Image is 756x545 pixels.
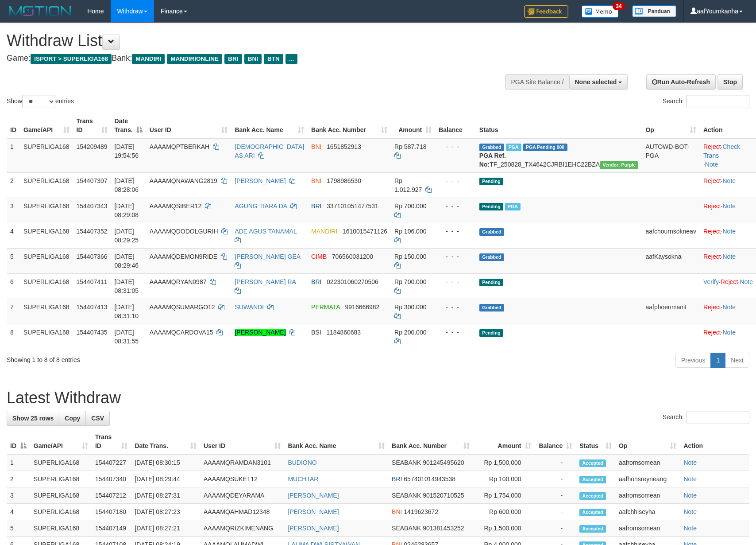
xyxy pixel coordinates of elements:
[675,353,711,368] a: Previous
[115,228,139,244] span: [DATE] 08:29:25
[7,138,20,173] td: 1
[524,5,568,18] img: Feedback.jpg
[7,4,74,18] img: MOTION_logo.png
[392,508,402,515] span: BNI
[7,54,495,63] h4: Game: Bank:
[579,459,606,467] span: Accepted
[20,223,73,248] td: SUPERLIGA168
[473,429,535,454] th: Amount: activate to sort column ascending
[132,54,165,64] span: MANDIRI
[235,228,297,235] a: ADE AGUS TANAMAL
[244,54,262,64] span: BNI
[111,113,146,138] th: Date Trans.: activate to sort column descending
[721,278,738,285] a: Reject
[115,278,139,294] span: [DATE] 08:31:05
[235,278,296,285] a: [PERSON_NAME] RA
[235,177,285,184] a: [PERSON_NAME]
[394,304,426,311] span: Rp 300.000
[394,143,426,150] span: Rp 587.718
[31,54,112,64] span: ISPORT > SUPERLIGA168
[388,429,473,454] th: Bank Acc. Number: activate to sort column ascending
[150,304,215,311] span: AAAAMQSUMARGO12
[423,525,464,532] span: Copy 901381453252 to clipboard
[20,273,73,299] td: SUPERLIGA168
[683,492,697,499] a: Note
[200,471,284,487] td: AAAAMQSUKET12
[663,411,749,424] label: Search:
[535,454,576,471] td: -
[150,329,213,336] span: AAAAMQCARDOVA15
[535,471,576,487] td: -
[394,329,426,336] span: Rp 200.000
[600,161,638,169] span: Vendor URL: https://trx4.1velocity.biz
[683,459,697,466] a: Note
[683,508,697,515] a: Note
[575,78,617,86] span: None selected
[473,454,535,471] td: Rp 1,500,000
[7,352,309,364] div: Showing 1 to 8 of 8 entries
[705,161,718,168] a: Note
[77,253,108,260] span: 154407366
[20,138,73,173] td: SUPERLIGA168
[167,54,222,64] span: MANDIRIONLINE
[479,203,503,210] span: Pending
[343,228,387,235] span: Copy 1610015471126 to clipboard
[703,143,740,159] a: Check Trans
[200,454,284,471] td: AAAAMQRAMDAN3101
[327,143,361,150] span: Copy 1651852913 to clipboard
[284,429,388,454] th: Bank Acc. Name: activate to sort column ascending
[473,504,535,520] td: Rp 600,000
[479,304,504,311] span: Grabbed
[722,202,736,210] a: Note
[439,227,472,236] div: - - -
[7,95,74,108] label: Show entries
[439,252,472,261] div: - - -
[288,459,316,466] a: BUDIONO
[394,253,426,260] span: Rp 150.000
[479,144,504,151] span: Grabbed
[579,476,606,483] span: Accepted
[7,487,30,504] td: 3
[327,177,361,184] span: Copy 1798986530 to clipboard
[30,504,92,520] td: SUPERLIGA168
[392,525,421,532] span: SEABANK
[327,202,378,210] span: Copy 337101051477531 to clipboard
[7,248,20,273] td: 5
[7,32,495,50] h1: Withdraw List
[30,471,92,487] td: SUPERLIGA168
[12,415,54,422] span: Show 25 rows
[288,525,339,532] a: [PERSON_NAME]
[722,228,736,235] a: Note
[523,144,567,151] span: PGA Pending
[150,253,217,260] span: AAAAMQDEMON9RIDE
[439,328,472,337] div: - - -
[77,329,108,336] span: 154407435
[131,471,200,487] td: [DATE] 08:29:44
[311,329,321,336] span: BSI
[150,202,202,210] span: AAAAMQSIBER12
[404,475,455,483] span: Copy 657401014943538 to clipboard
[20,113,73,138] th: Game/API: activate to sort column ascending
[92,454,131,471] td: 154407227
[131,454,200,471] td: [DATE] 08:30:15
[200,429,284,454] th: User ID: activate to sort column ascending
[30,429,92,454] th: Game/API: activate to sort column ascending
[92,520,131,537] td: 154407149
[569,74,628,90] button: None selected
[687,411,749,424] input: Search:
[30,454,92,471] td: SUPERLIGA168
[77,278,108,285] span: 154407411
[59,411,86,426] a: Copy
[235,202,287,210] a: AGUNG TIARA DA
[683,475,697,483] a: Note
[200,487,284,504] td: AAAAMQDEYARAMA
[535,520,576,537] td: -
[615,520,680,537] td: aafromsomean
[311,278,321,285] span: BRI
[703,253,721,260] a: Reject
[131,520,200,537] td: [DATE] 08:27:21
[535,429,576,454] th: Balance: activate to sort column ascending
[7,471,30,487] td: 2
[115,143,139,159] span: [DATE] 19:54:56
[7,113,20,138] th: ID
